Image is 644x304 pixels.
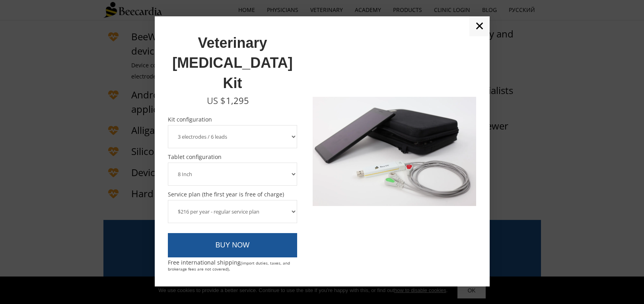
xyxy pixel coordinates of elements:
span: Kit configuration [168,117,298,122]
span: Tablet configuration [168,154,298,160]
span: Service plan (the first year is free of charge) [168,192,298,197]
span: (import duties, taxes, and brokerage fees are not covered) [168,260,290,272]
select: Service plan (the first year is free of charge) [168,200,298,223]
select: Tablet configuration [168,163,298,186]
span: US $ [207,94,226,106]
select: Kit configuration [168,125,298,148]
span: Veterinary [MEDICAL_DATA] Kit [172,35,293,91]
a: ✕ [469,16,490,36]
a: BUY NOW [168,233,298,258]
span: Free international shipping . [168,259,290,272]
span: 1,295 [226,94,249,106]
